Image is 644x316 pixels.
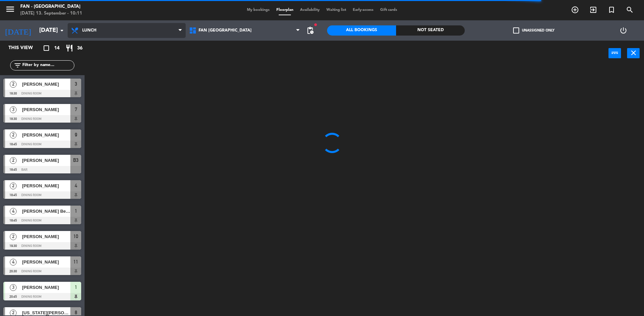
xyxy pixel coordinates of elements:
span: check_box_outline_blank [513,27,519,34]
span: 3 [75,80,77,88]
span: 4 [10,259,17,266]
span: [PERSON_NAME] [22,182,70,189]
span: 1 [75,207,77,215]
span: [PERSON_NAME] [22,233,70,240]
span: fiber_manual_record [314,23,318,27]
i: add_circle_outline [571,6,579,14]
span: pending_actions [306,26,314,35]
span: 4 [10,208,17,215]
i: power_input [611,49,619,57]
span: 3 [10,106,17,113]
div: [DATE] 13. September - 10:11 [20,10,82,17]
div: Fan - [GEOGRAPHIC_DATA] [20,3,82,10]
span: [PERSON_NAME] [22,157,70,164]
i: search [626,6,634,14]
span: 2 [10,233,17,240]
span: B3 [73,156,78,164]
span: 9 [75,131,77,139]
button: close [627,48,640,58]
span: Early-access [349,8,377,12]
span: Floorplan [273,8,297,12]
span: [PERSON_NAME] [22,81,70,88]
span: Gift cards [377,8,400,12]
span: Lunch [82,28,96,33]
i: exit_to_app [589,6,597,14]
i: menu [5,4,15,14]
button: menu [5,4,15,17]
span: 3 [10,284,17,291]
i: filter_list [14,61,22,69]
input: Filter by name... [22,62,74,69]
i: crop_square [42,44,50,52]
span: 7 [75,105,77,113]
span: [PERSON_NAME] Benisi [22,208,70,215]
span: 2 [10,157,17,164]
i: restaurant [65,44,73,52]
span: Waiting list [323,8,349,12]
span: 36 [77,44,83,52]
span: 2 [10,183,17,189]
span: 4 [75,182,77,190]
i: close [629,49,638,57]
span: 1 [75,283,77,291]
span: [PERSON_NAME] [22,258,70,266]
span: 14 [54,44,60,52]
span: [PERSON_NAME] [22,106,70,113]
span: [PERSON_NAME] [22,131,70,139]
span: Fan [GEOGRAPHIC_DATA] [199,28,252,33]
span: [PERSON_NAME] [22,284,70,291]
div: This view [3,44,49,52]
button: power_input [608,48,621,58]
i: arrow_drop_down [58,26,66,35]
span: 2 [10,132,17,139]
span: 10 [73,232,78,240]
div: Not seated [396,25,465,36]
span: 2 [10,81,17,88]
div: All Bookings [327,25,396,36]
i: power_settings_new [619,26,627,35]
label: Unassigned only [513,27,554,34]
span: Availability [297,8,323,12]
span: 11 [73,258,78,266]
i: turned_in_not [607,6,616,14]
span: My bookings [244,8,273,12]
